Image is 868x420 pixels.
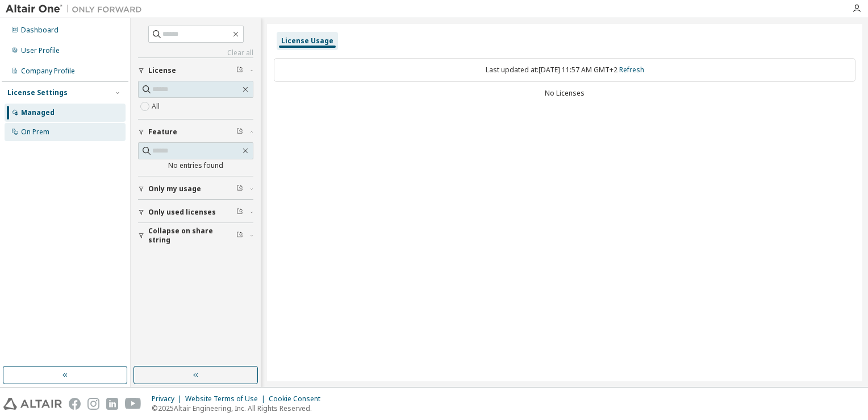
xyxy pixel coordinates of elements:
div: No Licenses [274,89,856,98]
a: Clear all [138,48,253,57]
button: Only used licenses [138,200,253,225]
img: youtube.svg [125,398,141,410]
div: Company Profile [21,67,75,76]
p: © 2025 Altair Engineering, Inc. All Rights Reserved. [152,403,327,413]
span: Clear filter [236,184,243,193]
button: Collapse on share string [138,223,253,248]
span: Feature [148,127,177,137]
span: Collapse on share string [148,227,236,245]
div: Cookie Consent [269,394,327,403]
div: On Prem [21,127,49,137]
div: No entries found [138,161,253,170]
img: Altair One [6,3,148,15]
img: altair_logo.svg [3,398,62,410]
button: Feature [138,120,253,145]
div: License Usage [281,36,333,46]
div: License Settings [7,88,68,97]
label: All [152,100,162,113]
span: Only my usage [148,184,201,193]
div: Website Terms of Use [185,394,269,403]
img: linkedin.svg [106,398,118,410]
div: User Profile [21,46,60,55]
span: Clear filter [236,127,243,137]
div: Managed [21,108,55,117]
span: Clear filter [236,208,243,217]
div: Dashboard [21,26,59,35]
div: Privacy [152,394,185,403]
button: License [138,58,253,83]
div: Last updated at: [DATE] 11:57 AM GMT+2 [274,58,856,82]
img: instagram.svg [87,398,99,410]
a: Refresh [619,65,644,75]
span: Clear filter [236,66,243,75]
span: Only used licenses [148,208,216,217]
button: Only my usage [138,176,253,201]
span: License [148,66,176,75]
img: facebook.svg [69,398,81,410]
span: Clear filter [236,231,243,240]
